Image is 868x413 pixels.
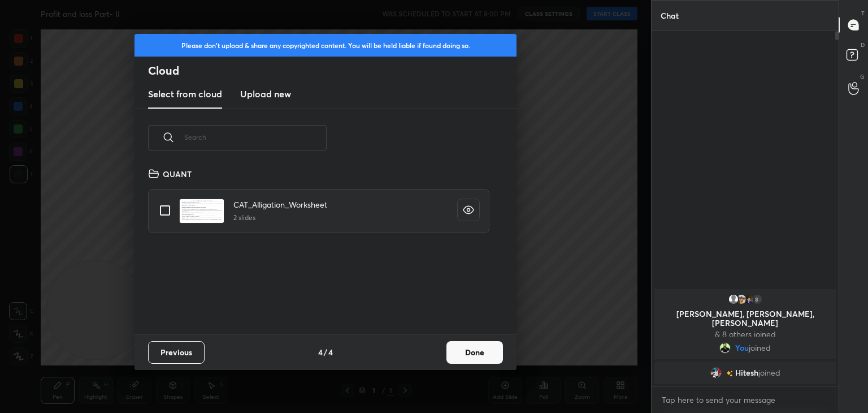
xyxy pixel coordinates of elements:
h2: Cloud [148,63,517,78]
img: eebab2a336d84a92b710b9d44f9d1d31.jpg [710,367,722,378]
p: [PERSON_NAME], [PERSON_NAME], [PERSON_NAME] [661,309,829,328]
span: Hitesh [735,368,758,377]
p: & 8 others joined [661,330,829,339]
img: 5f25f5fbecec4d7aa168b0679658450f.jpg [744,294,755,305]
h3: Select from cloud [148,87,222,101]
div: grid [134,164,503,334]
div: grid [652,287,839,386]
img: no-rating-badge.077c3623.svg [726,371,733,377]
img: 3 [736,294,747,305]
p: G [860,72,865,81]
div: 8 [752,294,763,305]
h4: 4 [318,346,323,358]
p: T [861,9,865,18]
span: joined [749,343,771,352]
button: Done [446,341,503,364]
img: default.png [728,294,739,305]
span: You [735,343,749,352]
input: Search [184,113,327,161]
p: D [861,41,865,49]
div: Please don't upload & share any copyrighted content. You will be held liable if found doing so. [134,34,517,57]
h5: 2 slides [233,213,327,223]
img: 1753289339VD4ZCM.pdf [179,199,224,223]
span: joined [758,368,780,377]
h4: QUANT [163,168,192,180]
h4: 4 [328,346,333,358]
h4: / [324,346,327,358]
p: Chat [652,1,688,31]
h4: CAT_Alligation_Worksheet [233,199,327,210]
h3: Upload new [240,87,291,101]
img: 6f4578c4c6224cea84386ccc78b3bfca.jpg [719,342,731,354]
button: Previous [148,341,205,364]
